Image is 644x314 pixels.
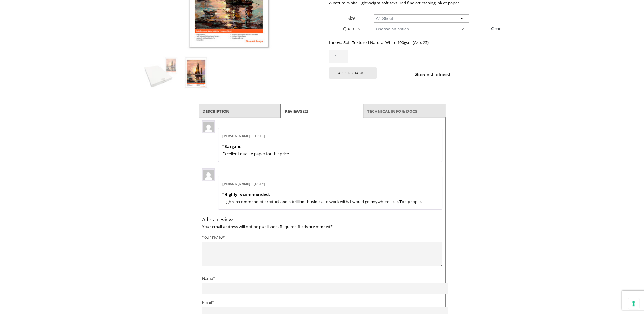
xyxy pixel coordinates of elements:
input: Product quantity [329,50,348,63]
img: *White Label* Soft Textured Natural White 190gsm (WFA-006) - Image 2 [179,56,213,90]
span: – [251,133,253,138]
label: Name [202,275,215,281]
strong: [PERSON_NAME] [222,181,250,186]
img: facebook sharing button [457,72,462,77]
span: Your email address will not be published. [202,224,279,229]
p: Share with a friend [415,71,457,78]
time: [DATE] [254,133,265,138]
p: Highly recommended product and a brilliant business to work with. I would go anywhere else. Top p... [222,191,438,205]
p: Excellent quality paper for the price.” [222,143,438,157]
button: Your consent preferences for tracking technologies [628,298,639,309]
a: TECHNICAL INFO & DOCS [367,106,417,117]
a: Clear options [491,23,501,34]
strong: “Highly recommended. [222,191,270,197]
span: – [251,181,253,186]
img: email sharing button [473,72,478,77]
label: Your review [202,234,226,240]
label: Quantity [343,26,360,32]
label: Email [202,299,214,305]
time: [DATE] [254,181,265,186]
span: Required fields are marked [280,224,333,229]
img: *White Label* Soft Textured Natural White 190gsm (WFA-006) [144,56,178,90]
button: Add to basket [329,67,377,79]
label: Size [348,15,355,21]
p: Innova Soft Textured Natural White 190gsm (A4 x 25) [329,39,500,46]
a: Description [202,106,230,117]
img: twitter sharing button [465,72,470,77]
a: Reviews (2) [285,106,308,117]
span: Add a review [202,216,233,223]
strong: [PERSON_NAME] [222,133,250,138]
strong: “Bargain. [222,144,242,149]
